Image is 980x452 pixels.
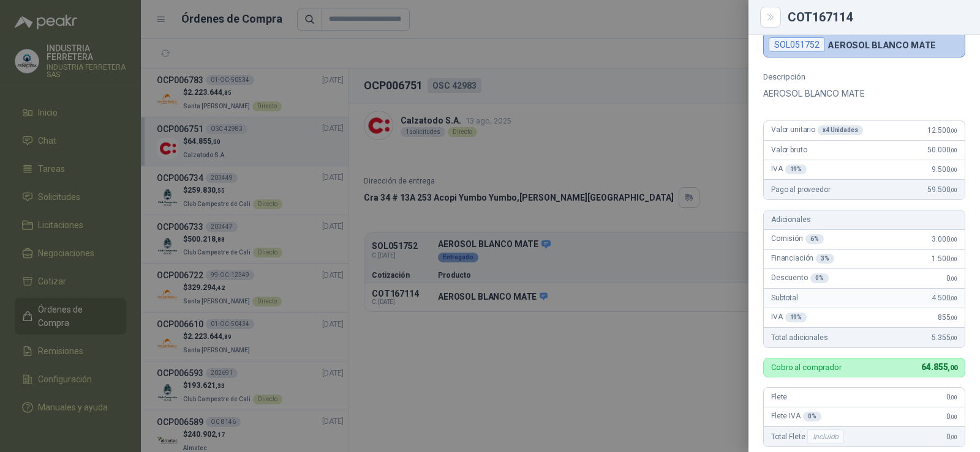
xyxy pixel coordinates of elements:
span: 5.355 [932,333,957,342]
span: 64.855 [921,362,957,372]
span: ,00 [950,394,957,401]
div: 19 % [785,313,807,322]
span: IVA [771,165,807,174]
span: IVA [771,313,807,322]
div: x 4 Unidades [818,125,863,135]
div: 6 % [805,234,824,244]
div: Adicionales [764,210,965,230]
span: 3.000 [932,235,957,243]
div: 0 % [810,273,829,283]
span: Valor bruto [771,146,807,154]
span: ,00 [950,275,957,282]
p: AEROSOL BLANCO MATE [763,86,965,101]
span: 0 [946,393,957,401]
span: Descuento [771,273,829,283]
div: COT167114 [788,11,965,23]
div: 19 % [785,165,807,174]
button: Close [763,10,778,24]
span: 12.500 [927,126,957,135]
div: Incluido [807,429,844,444]
span: 1.500 [932,254,957,263]
p: Descripción [763,72,965,81]
span: 0 [946,412,957,421]
span: ,00 [950,166,957,173]
span: 0 [946,274,957,283]
span: 50.000 [927,146,957,154]
p: AEROSOL BLANCO MATE [827,40,936,50]
span: 0 [946,432,957,441]
span: ,00 [950,335,957,341]
span: 4.500 [932,294,957,302]
div: Total adicionales [764,328,965,347]
span: ,00 [950,295,957,302]
span: 59.500 [927,185,957,194]
span: Pago al proveedor [771,185,831,194]
span: Flete IVA [771,412,821,421]
span: ,00 [950,147,957,154]
span: Comisión [771,234,824,244]
span: Valor unitario [771,125,863,135]
div: 0 % [803,412,821,421]
span: Subtotal [771,294,798,302]
span: Total Flete [771,429,846,444]
div: 3 % [816,254,834,264]
span: 855 [938,313,957,322]
span: ,00 [950,127,957,134]
p: Cobro al comprador [771,363,842,371]
span: ,00 [950,236,957,243]
div: SOL051752 [769,37,825,52]
span: ,00 [950,434,957,440]
span: ,00 [948,364,957,372]
span: Flete [771,393,787,401]
span: ,00 [950,256,957,262]
span: ,00 [950,314,957,321]
span: ,00 [950,413,957,420]
span: Financiación [771,254,834,264]
span: 9.500 [932,165,957,174]
span: ,00 [950,187,957,193]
